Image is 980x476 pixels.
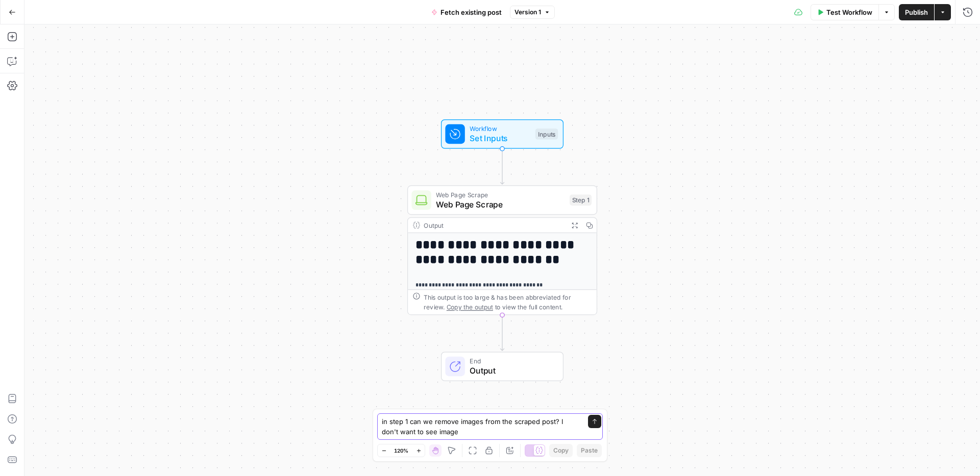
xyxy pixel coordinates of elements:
span: End [470,356,553,366]
span: Copy [553,446,569,455]
span: Paste [581,446,598,455]
g: Edge from start to step_1 [500,149,504,184]
span: 120% [394,446,408,455]
button: Version 1 [510,6,555,19]
button: Test Workflow [811,4,878,20]
span: Set Inputs [470,132,530,144]
span: Web Page Scrape [436,190,565,199]
textarea: in step 1 can we remove images from the scraped post? I don't want to see image [382,416,578,437]
span: Fetch existing post [440,7,502,17]
span: Output [470,364,553,377]
button: Copy [549,444,573,457]
div: Inputs [535,128,558,140]
div: This output is too large & has been abbreviated for review. to view the full content. [424,293,592,312]
button: Publish [899,4,934,20]
div: Step 1 [570,195,592,206]
span: Workflow [470,124,530,134]
span: Copy the output [447,303,493,310]
div: WorkflowSet InputsInputs [407,119,597,149]
g: Edge from step_1 to end [500,315,504,351]
button: Fetch existing post [425,4,508,20]
div: Output [424,220,563,230]
span: Web Page Scrape [436,198,565,210]
span: Version 1 [514,8,541,17]
button: Paste [577,444,602,457]
span: Publish [905,7,928,17]
span: Test Workflow [826,7,872,17]
div: EndOutput [407,352,597,381]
